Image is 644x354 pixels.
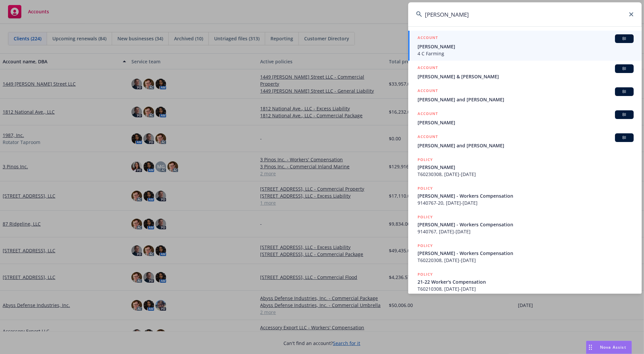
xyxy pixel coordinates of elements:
[418,242,433,249] h5: POLICY
[408,181,642,210] a: POLICY[PERSON_NAME] - Workers Compensation9140767-20, [DATE]-[DATE]
[418,171,634,178] span: T60230308, [DATE]-[DATE]
[418,199,634,206] span: 9140767-20, [DATE]-[DATE]
[408,210,642,239] a: POLICY[PERSON_NAME] - Workers Compensation9140767, [DATE]-[DATE]
[418,164,634,171] span: [PERSON_NAME]
[418,142,634,149] span: [PERSON_NAME] and [PERSON_NAME]
[418,43,634,50] span: [PERSON_NAME]
[408,267,642,296] a: POLICY21-22 Worker's CompensationT60210308, [DATE]-[DATE]
[618,36,631,42] span: BI
[408,2,642,26] input: Search...
[418,221,634,228] span: [PERSON_NAME] - Workers Compensation
[618,66,631,72] span: BI
[418,96,634,103] span: [PERSON_NAME] and [PERSON_NAME]
[408,84,642,107] a: ACCOUNTBI[PERSON_NAME] and [PERSON_NAME]
[618,135,631,141] span: BI
[418,64,438,72] h5: ACCOUNT
[418,214,433,220] h5: POLICY
[408,31,642,61] a: ACCOUNTBI[PERSON_NAME]4 C Farming
[408,153,642,181] a: POLICY[PERSON_NAME]T60230308, [DATE]-[DATE]
[408,107,642,130] a: ACCOUNTBI[PERSON_NAME]
[418,228,634,235] span: 9140767, [DATE]-[DATE]
[418,257,634,264] span: T60220308, [DATE]-[DATE]
[586,341,632,354] button: Nova Assist
[418,119,634,126] span: [PERSON_NAME]
[408,130,642,153] a: ACCOUNTBI[PERSON_NAME] and [PERSON_NAME]
[418,133,438,141] h5: ACCOUNT
[418,192,634,199] span: [PERSON_NAME] - Workers Compensation
[408,61,642,84] a: ACCOUNTBI[PERSON_NAME] & [PERSON_NAME]
[618,89,631,95] span: BI
[418,278,634,285] span: 21-22 Worker's Compensation
[600,344,626,350] span: Nova Assist
[418,73,634,80] span: [PERSON_NAME] & [PERSON_NAME]
[418,156,433,163] h5: POLICY
[418,87,438,95] h5: ACCOUNT
[418,250,634,257] span: [PERSON_NAME] - Workers Compensation
[618,112,631,118] span: BI
[586,341,595,354] div: Drag to move
[418,50,634,57] span: 4 C Farming
[408,239,642,267] a: POLICY[PERSON_NAME] - Workers CompensationT60220308, [DATE]-[DATE]
[418,185,433,192] h5: POLICY
[418,271,433,278] h5: POLICY
[418,285,634,292] span: T60210308, [DATE]-[DATE]
[418,110,438,118] h5: ACCOUNT
[418,34,438,42] h5: ACCOUNT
